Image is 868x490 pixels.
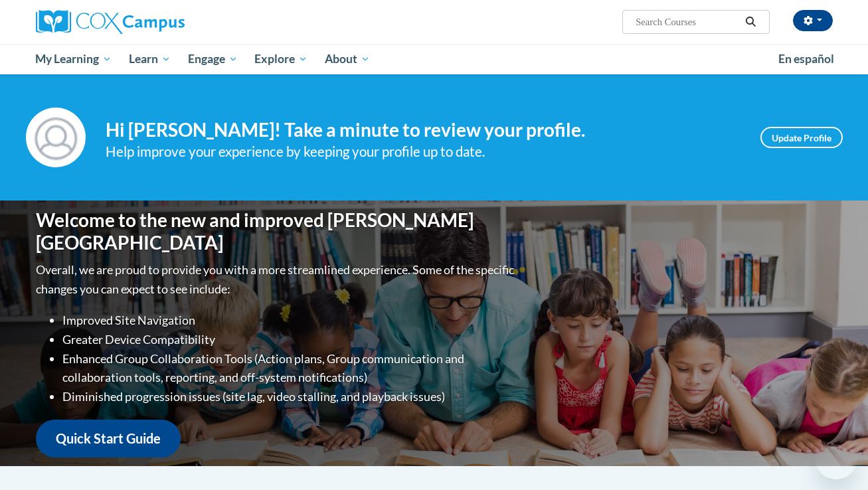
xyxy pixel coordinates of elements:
[62,349,517,388] li: Enhanced Group Collaboration Tools (Action plans, Group communication and collaboration tools, re...
[760,127,843,148] a: Update Profile
[36,420,181,457] a: Quick Start Guide
[36,260,517,299] p: Overall, we are proud to provide you with a more streamlined experience. Some of the specific cha...
[26,108,86,167] img: Profile Image
[254,51,307,67] span: Explore
[793,10,833,31] button: Account Settings
[325,51,370,67] span: About
[36,209,517,254] h1: Welcome to the new and improved [PERSON_NAME][GEOGRAPHIC_DATA]
[62,311,517,330] li: Improved Site Navigation
[246,44,316,74] a: Explore
[778,52,834,66] span: En español
[35,51,112,67] span: My Learning
[62,387,517,406] li: Diminished progression issues (site lag, video stalling, and playback issues)
[188,51,238,67] span: Engage
[62,330,517,349] li: Greater Device Compatibility
[27,44,121,74] a: My Learning
[815,437,857,479] iframe: Button to launch messaging window
[106,119,740,141] h4: Hi [PERSON_NAME]! Take a minute to review your profile.
[316,44,379,74] a: About
[36,10,185,34] img: Cox Campus
[634,14,740,30] input: Search Courses
[106,141,740,163] div: Help improve your experience by keeping your profile up to date.
[16,44,853,74] div: Main menu
[120,44,179,74] a: Learn
[740,14,760,30] button: Search
[129,51,171,67] span: Learn
[36,10,288,34] a: Cox Campus
[179,44,246,74] a: Engage
[770,45,843,73] a: En español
